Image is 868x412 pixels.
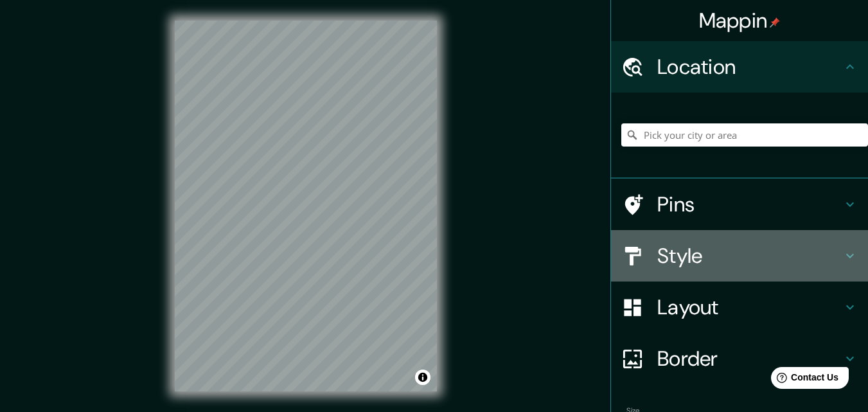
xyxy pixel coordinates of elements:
[611,282,868,333] div: Layout
[754,362,854,398] iframe: Help widget launcher
[611,179,868,230] div: Pins
[770,17,780,28] img: pin-icon.png
[415,370,430,385] button: Toggle attribution
[611,333,868,384] div: Border
[621,123,868,147] input: Pick your city or area
[699,8,781,33] h4: Mappin
[657,346,842,372] h4: Border
[657,294,842,320] h4: Layout
[657,243,842,269] h4: Style
[657,54,842,80] h4: Location
[611,41,868,93] div: Location
[175,21,437,391] canvas: Map
[657,192,842,217] h4: Pins
[611,230,868,282] div: Style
